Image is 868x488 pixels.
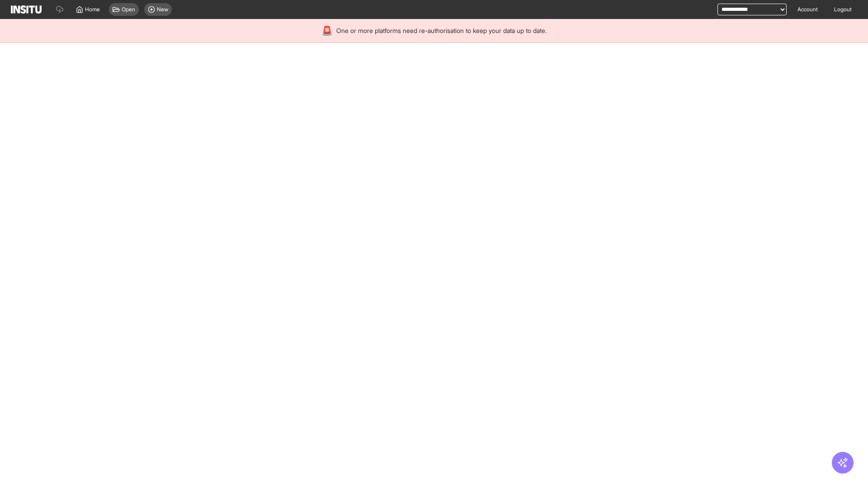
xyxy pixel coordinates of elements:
[85,6,100,13] span: Home
[321,24,333,37] div: 🚨
[157,6,168,13] span: New
[122,6,135,13] span: Open
[336,26,547,35] span: One or more platforms need re-authorisation to keep your data up to date.
[11,5,42,14] img: Logo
